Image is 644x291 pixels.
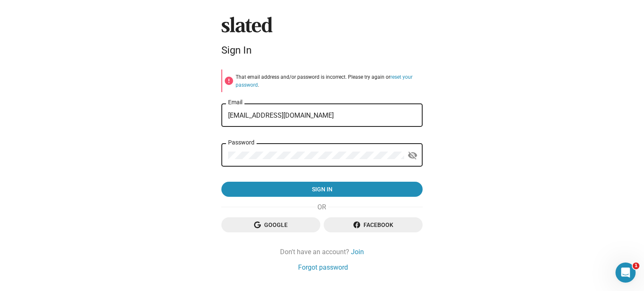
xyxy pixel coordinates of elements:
[408,149,418,162] mat-icon: visibility_off
[615,263,636,283] iframe: Intercom live chat
[221,217,320,232] button: Google
[330,217,416,232] span: Facebook
[351,247,364,256] a: Join
[236,74,413,88] span: That email address and/or password is incorrect. Please try again or .
[236,74,413,88] a: reset your password
[633,263,639,269] span: 1
[221,182,423,197] button: Sign in
[221,247,423,256] div: Don't have an account?
[221,44,423,56] div: Sign In
[298,263,348,272] a: Forgot password
[404,147,421,164] button: Show password
[228,217,314,232] span: Google
[224,76,234,86] mat-icon: error
[228,182,416,197] span: Sign in
[324,217,423,232] button: Facebook
[221,17,423,59] sl-branding: Sign In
